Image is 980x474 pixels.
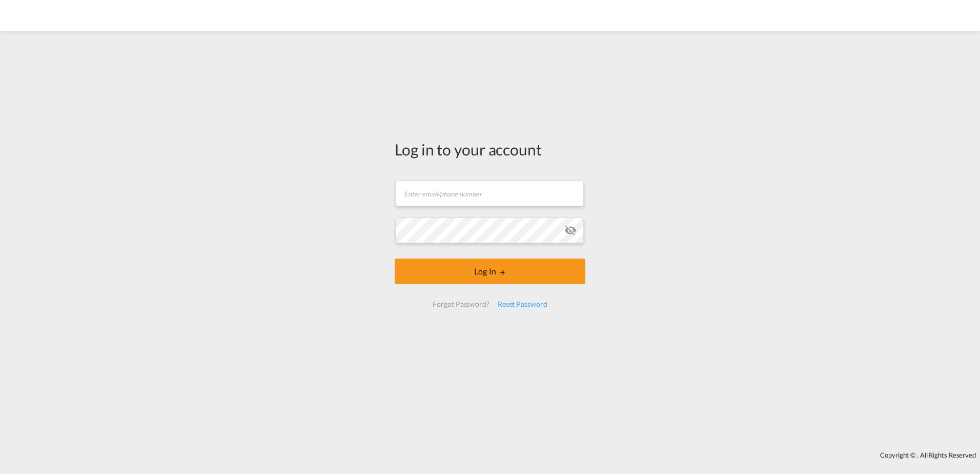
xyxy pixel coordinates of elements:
input: Enter email/phone number [396,181,584,206]
div: Log in to your account [395,139,585,160]
md-icon: icon-eye-off [564,224,577,236]
button: LOGIN [395,259,585,284]
div: Reset Password [494,295,552,313]
div: Forgot Password? [428,295,493,313]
